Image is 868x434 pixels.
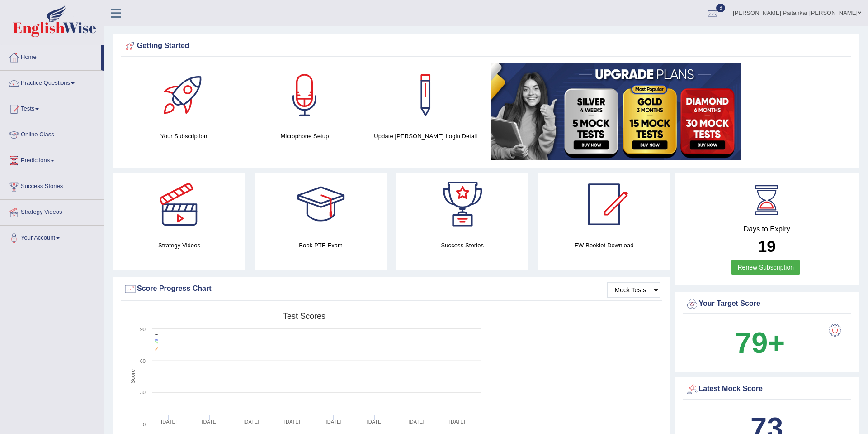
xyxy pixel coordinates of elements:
[123,282,660,296] div: Score Progress Chart
[140,358,146,364] text: 60
[113,241,245,250] h4: Strategy Videos
[243,419,259,424] tspan: [DATE]
[284,419,300,424] tspan: [DATE]
[731,260,800,275] a: Renew Subscription
[758,237,776,255] b: 19
[140,390,146,395] text: 30
[0,71,104,93] a: Practice Questions
[0,96,104,119] a: Tests
[0,226,104,248] a: Your Account
[685,297,849,311] div: Your Target Score
[0,174,104,197] a: Success Stories
[0,45,101,68] a: Home
[396,241,528,250] h4: Success Stories
[685,382,849,396] div: Latest Mock Score
[128,131,240,141] h4: Your Subscription
[538,241,670,250] h4: EW Booklet Download
[409,419,425,424] tspan: [DATE]
[161,419,177,424] tspan: [DATE]
[255,241,387,250] h4: Book PTE Exam
[143,422,146,427] text: 0
[735,326,785,359] b: 79+
[123,39,849,53] div: Getting Started
[283,312,325,321] tspan: Test scores
[140,327,146,332] text: 90
[130,369,136,384] tspan: Score
[0,122,104,145] a: Online Class
[449,419,465,424] tspan: [DATE]
[0,200,104,222] a: Strategy Videos
[491,63,741,160] img: small5.jpg
[370,131,481,141] h4: Update [PERSON_NAME] Login Detail
[249,131,360,141] h4: Microphone Setup
[202,419,218,424] tspan: [DATE]
[716,4,725,12] span: 8
[367,419,383,424] tspan: [DATE]
[685,225,849,233] h4: Days to Expiry
[0,148,104,171] a: Predictions
[326,419,342,424] tspan: [DATE]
